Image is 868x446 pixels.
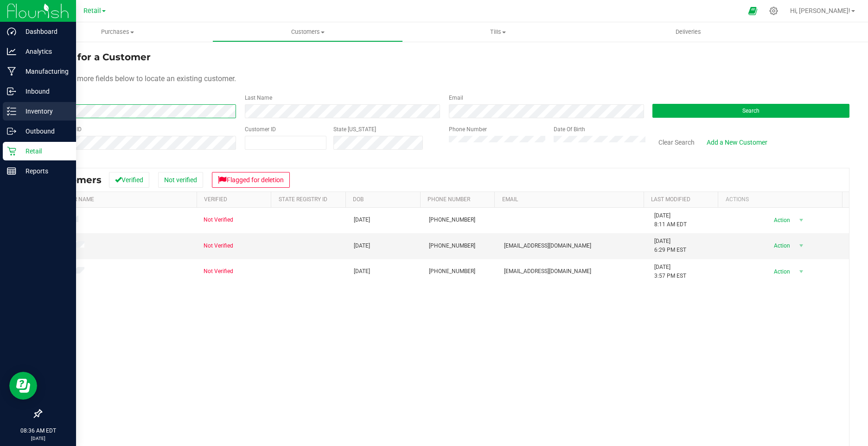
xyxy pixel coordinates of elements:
[742,108,759,114] span: Search
[7,47,16,56] inline-svg: Analytics
[654,263,686,280] span: [DATE] 3:57 PM EST
[354,242,370,250] span: [DATE]
[403,22,593,42] a: Tills
[449,125,487,134] label: Phone Number
[766,214,796,227] span: Action
[22,28,212,36] span: Purchases
[654,211,687,229] span: [DATE] 8:11 AM EDT
[449,94,463,102] label: Email
[790,7,850,14] span: Hi, [PERSON_NAME]!
[204,267,233,276] span: Not Verified
[7,166,16,176] inline-svg: Reports
[354,216,370,224] span: [DATE]
[652,104,849,118] button: Search
[109,172,149,188] button: Verified
[41,74,236,83] span: Use one or more fields below to locate an existing customer.
[742,2,763,20] span: Open Ecommerce Menu
[7,107,16,116] inline-svg: Inventory
[663,28,714,36] span: Deliveries
[354,267,370,276] span: [DATE]
[7,147,16,156] inline-svg: Retail
[593,22,783,42] a: Deliveries
[654,237,686,255] span: [DATE] 6:29 PM EST
[353,196,364,203] a: DOB
[16,106,72,117] p: Inventory
[212,172,290,188] button: Flagged for deletion
[766,239,796,252] span: Action
[652,134,701,150] button: Clear Search
[766,265,796,278] span: Action
[204,196,227,203] a: Verified
[245,125,276,134] label: Customer ID
[796,239,807,252] span: select
[403,28,593,36] span: Tills
[7,127,16,136] inline-svg: Outbound
[22,22,212,42] a: Purchases
[7,87,16,96] inline-svg: Inbound
[212,22,402,42] a: Customers
[9,372,37,400] iframe: Resource center
[16,146,72,157] p: Retail
[7,67,16,76] inline-svg: Manufacturing
[41,51,151,63] span: Search for a Customer
[796,265,807,278] span: select
[4,427,72,435] p: 08:36 AM EDT
[796,214,807,227] span: select
[701,134,773,150] a: Add a New Customer
[16,66,72,77] p: Manufacturing
[204,216,233,224] span: Not Verified
[158,172,203,188] button: Not verified
[726,196,839,203] div: Actions
[16,126,72,137] p: Outbound
[651,196,690,203] a: Last Modified
[554,125,585,134] label: Date Of Birth
[504,267,591,276] span: [EMAIL_ADDRESS][DOMAIN_NAME]
[16,86,72,97] p: Inbound
[768,6,779,15] div: Manage settings
[502,196,518,203] a: Email
[16,26,72,37] p: Dashboard
[279,196,327,203] a: State Registry Id
[504,242,591,250] span: [EMAIL_ADDRESS][DOMAIN_NAME]
[428,196,470,203] a: Phone Number
[429,267,475,276] span: [PHONE_NUMBER]
[429,242,475,250] span: [PHONE_NUMBER]
[333,125,376,134] label: State [US_STATE]
[7,27,16,36] inline-svg: Dashboard
[429,216,475,224] span: [PHONE_NUMBER]
[213,28,402,36] span: Customers
[245,94,272,102] label: Last Name
[4,435,72,442] p: [DATE]
[83,7,101,15] span: Retail
[16,46,72,57] p: Analytics
[16,166,72,177] p: Reports
[204,242,233,250] span: Not Verified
